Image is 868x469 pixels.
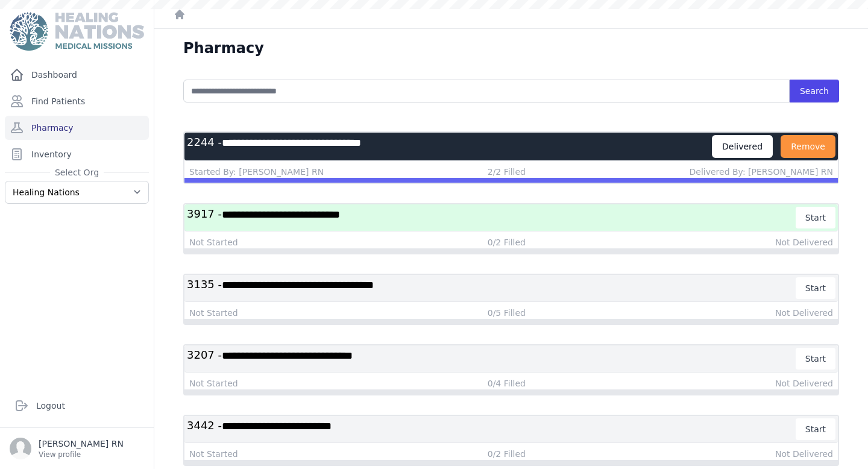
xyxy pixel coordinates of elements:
[775,307,833,319] div: Not Delivered
[775,377,833,389] div: Not Delivered
[5,116,149,140] a: Pharmacy
[5,142,149,166] a: Inventory
[39,450,124,459] p: View profile
[488,377,526,389] div: 0/4 Filled
[39,438,124,450] p: [PERSON_NAME] RN
[796,418,835,440] button: Start
[189,448,238,460] div: Not Started
[488,236,526,248] div: 0/2 Filled
[488,166,526,178] div: 2/2 Filled
[187,277,796,299] h3: 3135 -
[690,166,833,178] div: Delivered By: [PERSON_NAME] RN
[187,135,712,158] h3: 2244 -
[796,207,835,228] button: Start
[187,207,796,228] h3: 3917 -
[189,166,324,178] div: Started By: [PERSON_NAME] RN
[50,166,104,178] span: Select Org
[5,89,149,113] a: Find Patients
[10,12,143,51] img: Medical Missions EMR
[775,448,833,460] div: Not Delivered
[488,307,526,319] div: 0/5 Filled
[781,135,835,158] button: Remove
[189,236,238,248] div: Not Started
[189,307,238,319] div: Not Started
[712,135,773,158] div: Delivered
[5,63,149,87] a: Dashboard
[488,448,526,460] div: 0/2 Filled
[187,418,796,440] h3: 3442 -
[796,277,835,299] button: Start
[10,394,144,418] a: Logout
[10,438,144,459] a: [PERSON_NAME] RN View profile
[796,348,835,370] button: Start
[790,80,839,102] button: Search
[183,39,264,58] h1: Pharmacy
[189,377,238,389] div: Not Started
[775,236,833,248] div: Not Delivered
[187,348,796,370] h3: 3207 -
